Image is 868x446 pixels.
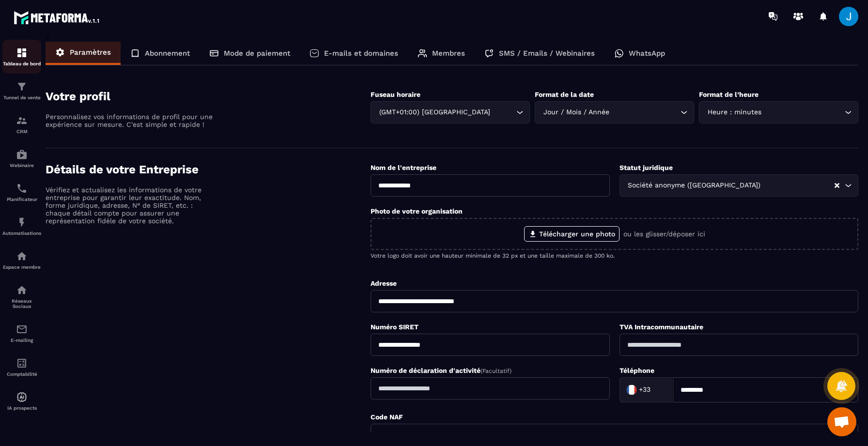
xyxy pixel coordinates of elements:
img: email [16,323,28,335]
input: Search for option [653,383,663,397]
p: Espace membre [2,264,41,270]
a: Ouvrir le chat [827,407,856,436]
h4: Détails de votre Entreprise [46,163,371,176]
label: Numéro de déclaration d'activité [371,367,511,374]
p: Automatisations [2,231,41,236]
img: automations [16,391,28,403]
img: social-network [16,284,28,296]
span: (Facultatif) [480,368,511,374]
p: Votre logo doit avoir une hauteur minimale de 32 px et une taille maximale de 300 ko. [371,252,858,259]
p: E-mailing [2,338,41,343]
label: Numéro SIRET [371,323,418,331]
p: E-mails et domaines [324,49,398,58]
a: formationformationCRM [2,108,41,141]
img: automations [16,216,28,228]
img: Country Flag [622,380,641,400]
div: Search for option [699,101,858,123]
img: automations [16,250,28,262]
label: Fuseau horaire [371,91,420,98]
label: Téléphone [620,367,654,374]
a: formationformationTunnel de vente [2,74,41,108]
p: Tableau de bord [2,61,41,66]
a: emailemailE-mailing [2,316,41,350]
input: Search for option [763,180,834,191]
p: Planificateur [2,197,41,202]
label: Format de la date [535,91,594,98]
label: Nom de l'entreprise [371,164,436,171]
input: Search for option [492,107,514,118]
label: TVA Intracommunautaire [620,323,703,331]
a: automationsautomationsAutomatisations [2,209,41,243]
p: Membres [432,49,465,58]
a: social-networksocial-networkRéseaux Sociaux [2,277,41,316]
img: accountant [16,357,28,369]
span: +33 [639,385,651,395]
p: Paramètres [70,48,111,57]
span: Heure : minutes [705,107,763,118]
a: schedulerschedulerPlanificateur [2,175,41,209]
p: IA prospects [2,405,41,411]
p: Webinaire [2,163,41,168]
p: Personnalisez vos informations de profil pour une expérience sur mesure. C'est simple et rapide ! [46,113,215,128]
img: formation [16,115,28,126]
label: Statut juridique [620,164,673,171]
input: Search for option [611,107,678,118]
p: Tunnel de vente [2,95,41,100]
label: Adresse [371,279,397,287]
div: Search for option [371,101,530,123]
span: Société anonyme ([GEOGRAPHIC_DATA]) [626,180,763,191]
label: Format de l’heure [699,91,759,98]
span: (GMT+01:00) [GEOGRAPHIC_DATA] [377,107,492,118]
a: automationsautomationsEspace membre [2,243,41,277]
label: Télécharger une photo [524,226,620,242]
img: automations [16,149,28,160]
p: Réseaux Sociaux [2,298,41,309]
p: SMS / Emails / Webinaires [499,49,595,58]
label: Photo de votre organisation [371,207,463,215]
a: automationsautomationsWebinaire [2,141,41,175]
img: scheduler [16,183,28,194]
p: Mode de paiement [224,49,290,58]
p: WhatsApp [629,49,665,58]
div: Search for option [535,101,694,123]
div: Search for option [620,174,858,197]
div: Search for option [620,377,673,402]
input: Search for option [763,107,842,118]
span: Jour / Mois / Année [541,107,611,118]
p: ou les glisser/déposer ici [623,230,705,238]
p: CRM [2,129,41,134]
a: formationformationTableau de bord [2,40,41,74]
img: formation [16,81,28,92]
img: logo [14,9,101,26]
img: formation [16,47,28,59]
p: Comptabilité [2,371,41,377]
label: Code NAF [371,413,403,421]
h4: Votre profil [46,90,371,103]
button: Clear Selected [835,182,839,189]
p: Vérifiez et actualisez les informations de votre entreprise pour garantir leur exactitude. Nom, f... [46,186,215,225]
a: accountantaccountantComptabilité [2,350,41,384]
p: Abonnement [145,49,190,58]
